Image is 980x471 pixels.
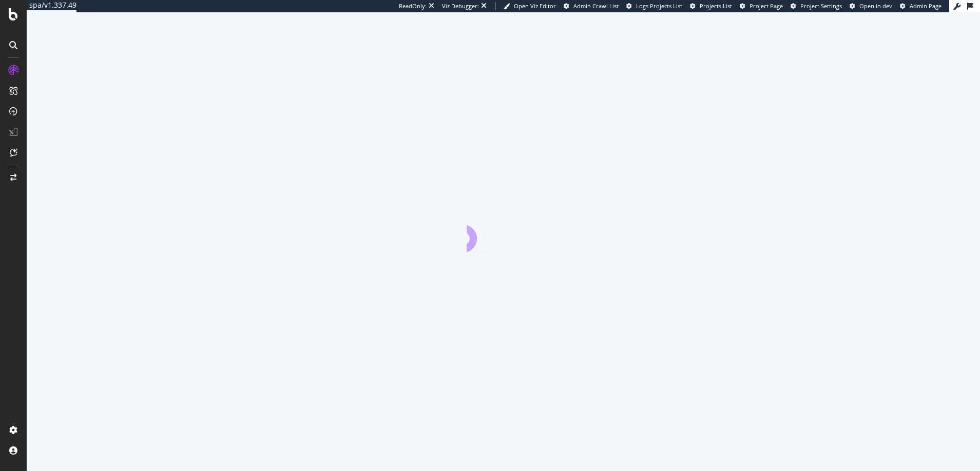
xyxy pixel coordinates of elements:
a: Open Viz Editor [504,2,556,10]
a: Admin Page [900,2,941,10]
div: animation [467,215,541,252]
span: Project Page [750,2,783,10]
a: Admin Crawl List [564,2,619,10]
span: Open in dev [859,2,892,10]
span: Logs Projects List [636,2,682,10]
a: Open in dev [850,2,892,10]
span: Admin Page [910,2,941,10]
div: ReadOnly: [399,2,427,10]
a: Project Settings [791,2,842,10]
div: Viz Debugger: [442,2,479,10]
span: Projects List [700,2,732,10]
a: Projects List [690,2,732,10]
a: Project Page [740,2,783,10]
span: Open Viz Editor [514,2,556,10]
span: Admin Crawl List [573,2,619,10]
a: Logs Projects List [626,2,682,10]
span: Project Settings [800,2,842,10]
